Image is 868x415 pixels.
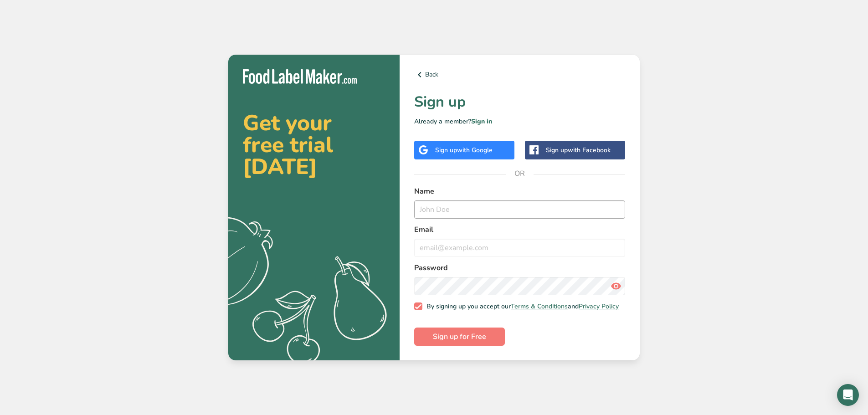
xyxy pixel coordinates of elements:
[414,224,625,235] label: Email
[414,239,625,257] input: email@example.com
[837,384,859,406] div: Open Intercom Messenger
[243,69,357,84] img: Food Label Maker
[414,200,625,219] input: John Doe
[414,91,625,113] h1: Sign up
[435,145,493,155] div: Sign up
[414,328,505,346] button: Sign up for Free
[414,117,625,126] p: Already a member?
[433,331,486,342] span: Sign up for Free
[506,160,534,187] span: OR
[422,302,619,311] span: By signing up you accept our and
[243,112,385,178] h2: Get your free trial [DATE]
[579,302,619,311] a: Privacy Policy
[511,302,568,311] a: Terms & Conditions
[457,146,493,154] span: with Google
[471,117,492,126] a: Sign in
[414,69,625,80] a: Back
[414,262,625,273] label: Password
[546,145,611,155] div: Sign up
[414,186,625,197] label: Name
[568,146,611,154] span: with Facebook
